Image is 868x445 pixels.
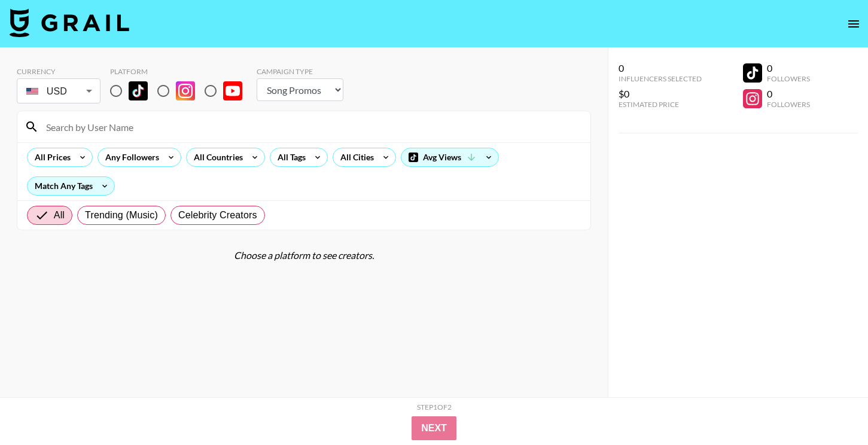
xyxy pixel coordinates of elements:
div: Campaign Type [257,67,343,76]
img: Instagram [176,81,195,100]
img: YouTube [223,81,242,100]
button: open drawer [842,12,866,36]
div: USD [19,81,98,102]
div: Estimated Price [619,100,702,109]
div: 0 [767,88,810,100]
div: All Countries [187,148,245,166]
div: Followers [767,74,810,83]
div: All Prices [28,148,73,166]
input: Search by User Name [39,117,583,136]
span: Trending (Music) [85,208,158,222]
img: Grail Talent [10,8,129,37]
div: Avg Views [401,148,498,166]
div: Platform [110,67,252,76]
div: Influencers Selected [619,74,702,83]
span: All [54,208,65,222]
div: Currency [17,67,100,76]
img: TikTok [129,81,148,100]
div: Any Followers [98,148,162,166]
div: All Tags [270,148,308,166]
button: Next [412,416,456,440]
div: Match Any Tags [28,177,114,195]
div: 0 [767,62,810,74]
span: Celebrity Creators [178,208,257,222]
div: All Cities [333,148,376,166]
div: Followers [767,100,810,109]
div: Choose a platform to see creators. [17,249,591,261]
div: 0 [619,62,702,74]
div: $0 [619,88,702,100]
div: Step 1 of 2 [417,403,452,412]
